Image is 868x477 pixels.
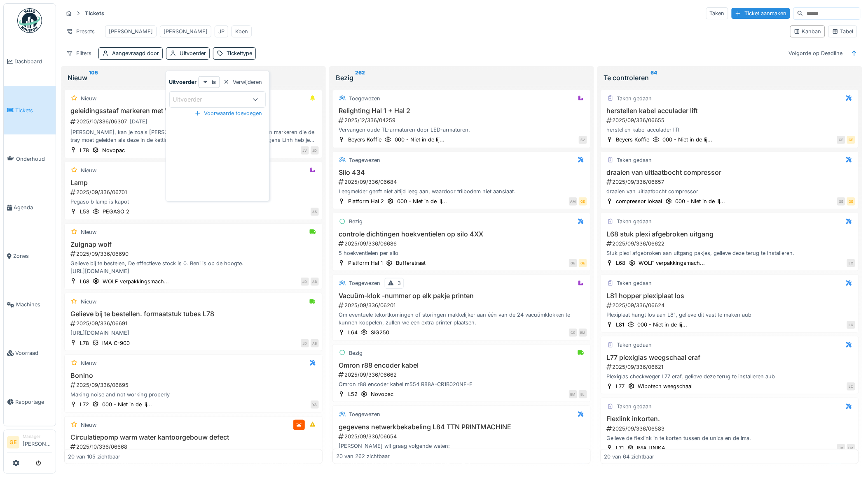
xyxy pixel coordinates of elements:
div: 000 - Niet in de lij... [397,197,447,205]
div: L78 [80,146,89,154]
strong: is [212,78,216,86]
h3: Silo 434 [336,169,587,176]
div: [PERSON_NAME], kan je zoals [PERSON_NAME] aan gaf per mail, de staaf laten markeren die de tray m... [68,128,319,144]
div: Gelieve bij te bestelen, De effectieve stock is 0. Beni is op de hoogte. [URL][DOMAIN_NAME] [68,259,319,275]
div: 2025/09/336/06686 [338,240,587,248]
div: draaien van uitlaatbocht compressor [604,188,855,195]
div: LC [847,382,855,391]
div: 000 - Niet in de lij... [638,321,688,329]
sup: 262 [355,73,365,83]
div: Nieuw [81,95,96,102]
div: Plexiplaat hangt los aan L81, gelieve dit vast te maken aub [604,311,855,319]
img: Badge_color-CXgf-gQk.svg [17,8,42,33]
div: WOLF verpakkingsmach... [103,278,169,285]
div: Beyers Koffie [616,136,650,144]
div: Voorwaarde toevoegen [191,108,266,119]
div: Kanban [794,28,821,35]
div: L77 [616,382,625,390]
div: Nieuw [81,298,96,306]
div: Nieuw [81,421,96,429]
div: L68 [80,278,89,285]
div: JD [301,339,309,347]
div: Volgorde op Deadline [785,47,847,59]
div: L81 [616,321,625,329]
div: 5 hoekventielen per silo [336,249,587,257]
div: Leegmelder geeft niet altijd leeg aan, waardoor trilbodem niet aanslaat. [336,188,587,195]
h3: L68 stuk plexi afgebroken uitgang [604,230,855,238]
div: Making noise and not working properly [68,391,319,398]
div: Plexiglas checkweger L77 eraf, gelieve deze terug te installeren aub [604,373,855,380]
div: GE [837,197,845,206]
div: Vervangen oude TL-armaturen door LED-armaturen. [336,126,587,134]
div: 3 [398,279,401,287]
div: Filters [63,47,95,59]
div: [DATE] [130,118,147,125]
div: 2025/09/336/06201 [338,301,587,309]
div: L72 [80,401,89,408]
div: IMA C-900 [102,339,130,347]
div: GE [847,136,855,144]
div: WOLF verpakkingsmach... [639,259,705,267]
span: Machines [16,301,52,308]
span: Voorraad [15,349,52,357]
div: AB [311,339,319,347]
div: 2025/09/336/06695 [70,381,319,389]
div: Taken gedaan [617,95,652,102]
div: 2025/09/336/06662 [338,371,587,379]
div: Nieuw [81,228,96,236]
div: Bezig [349,349,363,357]
h3: Vacuüm-klok -nummer op elk pakje printen [336,292,587,300]
h3: gegevens netwerkbekabeling L84 TTN PRINTMACHINE [336,423,587,431]
div: [PERSON_NAME] [164,28,208,35]
div: 20 van 64 zichtbaar [604,453,655,461]
div: Taken gedaan [617,403,652,410]
div: Bezig [349,218,363,225]
strong: Uitvoerder [169,78,197,86]
div: Nieuw [68,73,319,83]
div: 2025/09/336/06622 [606,240,855,248]
h3: draaien van uitlaatbocht compressor [604,169,855,176]
div: BM [579,329,587,337]
div: Novopac [102,146,125,154]
span: Rapportage [15,398,52,406]
h3: herstellen kabel acculader lift [604,107,855,115]
h3: L81 hopper plexiplaat los [604,292,855,300]
div: Taken gedaan [617,218,652,225]
div: Koen [235,28,248,35]
div: Uitvoerder [173,95,214,104]
div: compressor lokaal [616,197,662,205]
div: Beyers Koffie [348,136,381,144]
div: Taken gedaan [617,279,652,287]
div: Bufferstraat [396,259,426,267]
div: Bezig [336,73,587,83]
div: Manager [23,433,52,440]
div: herstellen kabel acculader lift [604,126,855,134]
div: GE [579,197,587,206]
div: Platform Hal 2 [348,197,384,205]
div: 2025/10/336/06307 [70,116,319,127]
div: GE [837,136,845,144]
div: L78 [80,339,89,347]
div: Pegaso b lamp is kapot [68,198,319,206]
h3: Omron r88 encoder kabel [336,361,587,369]
div: Tabel [832,28,854,35]
h3: Bonino [68,372,319,380]
div: SIG250 [371,329,389,336]
div: 2025/09/336/06655 [606,116,855,124]
div: Wipotech weegschaal [638,382,693,390]
div: 2025/12/336/04259 [338,116,587,124]
div: L53 [80,208,89,215]
h3: Relighting Hal 1 + Hal 2 [336,107,587,115]
div: Ticket aanmaken [732,8,790,19]
div: L71 [616,444,624,452]
div: 000 - Niet in de lij... [102,401,152,408]
div: Platform Hal 1 [348,259,383,267]
div: 2025/09/336/06621 [606,363,855,371]
div: L68 [616,259,626,267]
strong: Tickets [82,9,108,17]
div: GE [579,259,587,267]
div: Taken gedaan [617,156,652,164]
h3: Circulatiepomp warm water kantoorgebouw defect [68,433,319,441]
div: 2025/09/336/06690 [70,250,319,258]
div: 2025/09/336/06583 [606,425,855,433]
